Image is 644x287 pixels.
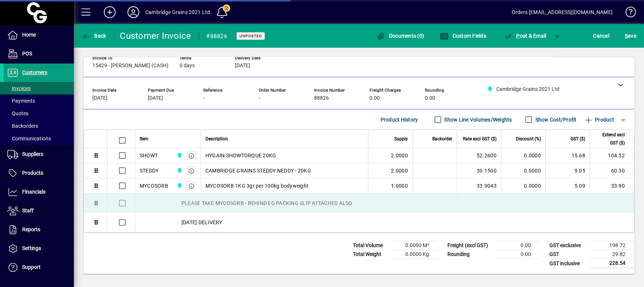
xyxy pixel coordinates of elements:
[180,63,195,69] span: 0 days
[205,152,276,159] span: HYGAIN SHOWTORQUE 20KG
[443,116,512,123] label: Show Line Volumes/Weights
[378,113,421,126] button: Product History
[501,178,545,194] td: 0.0000
[349,250,393,259] td: Total Weight
[175,167,183,175] span: Cambridge Grains 2021 Ltd
[545,148,590,163] td: 15.68
[516,135,541,143] span: Discount (%)
[500,29,550,42] button: Post & Email
[205,182,309,189] span: MYCOSORB 1KG 3gr per 100kg bodyweight
[7,136,51,141] span: Communications
[391,167,408,174] span: 2.0000
[122,6,145,19] button: Profile
[4,132,74,145] a: Communications
[545,163,590,178] td: 9.05
[239,34,262,38] span: Unposted
[22,69,47,75] span: Customers
[369,95,380,101] span: 0.00
[590,259,634,268] td: 228.54
[461,182,497,189] div: 33.9043
[7,123,38,129] span: Backorders
[22,51,32,57] span: POS
[393,250,438,259] td: 0.0000 Kg
[349,241,393,250] td: Total Volume
[4,82,74,95] a: Invoices
[440,33,486,39] span: Custom Fields
[140,167,159,174] div: STEDDY
[432,135,452,143] span: Backorder
[22,189,45,195] span: Financials
[148,95,163,101] span: [DATE]
[584,114,614,126] span: Product
[4,26,74,44] a: Home
[463,135,497,143] span: Rate excl GST ($)
[7,110,28,116] span: Quotes
[92,95,108,101] span: [DATE]
[175,182,183,190] span: Cambridge Grains 2021 Ltd
[620,1,635,25] a: Knowledge Base
[580,113,618,126] button: Product
[4,183,74,201] a: Financials
[444,250,495,259] td: Rounding
[145,6,210,18] div: Cambridge Grains 2021 Ltd
[495,241,540,250] td: 0.00
[7,98,35,104] span: Payments
[80,29,108,42] button: Back
[590,148,634,163] td: 104.52
[590,250,634,259] td: 29.82
[22,151,43,157] span: Suppliers
[135,213,634,232] div: [DATE] DELIVERY
[4,239,74,258] a: Settings
[175,151,183,160] span: Cambridge Grains 2021 Ltd
[22,226,40,232] span: Reports
[425,95,435,101] span: 0.00
[461,167,497,174] div: 30.1500
[375,29,426,42] button: Documents (0)
[140,152,158,159] div: SHOWT
[381,114,418,126] span: Product History
[393,241,438,250] td: 0.0000 M³
[205,167,311,174] span: CAMBRIDGE GRAINS STEDDY NEDDY - 20KG
[623,29,638,42] button: Save
[314,95,329,101] span: 88826
[534,116,577,123] label: Show Cost/Profit
[590,178,634,194] td: 33.90
[592,29,611,42] button: Cancel
[504,33,546,39] span: ost & Email
[376,33,425,39] span: Documents (0)
[205,135,228,143] span: Description
[512,6,613,18] div: Orders [EMAIL_ADDRESS][DOMAIN_NAME]
[207,30,228,42] div: #88826
[546,259,590,268] td: GST inclusive
[545,178,590,194] td: 5.09
[4,164,74,182] a: Products
[4,221,74,239] a: Reports
[98,6,122,19] button: Add
[590,241,634,250] td: 198.72
[22,208,34,213] span: Staff
[4,107,74,120] a: Quotes
[501,148,545,163] td: 0.0000
[7,85,31,91] span: Invoices
[501,163,545,178] td: 0.0000
[203,95,205,101] span: -
[22,170,43,176] span: Products
[140,182,168,189] div: MYCOSORB
[625,33,628,39] span: S
[517,33,520,39] span: P
[4,258,74,277] a: Support
[4,202,74,220] a: Staff
[92,63,168,69] span: 15429 - [PERSON_NAME] (CASH)
[546,250,590,259] td: GST
[593,30,610,42] span: Cancel
[461,152,497,159] div: 52.2600
[259,95,260,101] span: -
[438,29,488,42] button: Custom Fields
[4,45,74,63] a: POS
[625,30,636,42] span: ave
[391,152,408,159] span: 2.0000
[4,95,74,107] a: Payments
[590,163,634,178] td: 60.30
[391,182,408,189] span: 1.0000
[594,131,625,147] span: Extend excl GST ($)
